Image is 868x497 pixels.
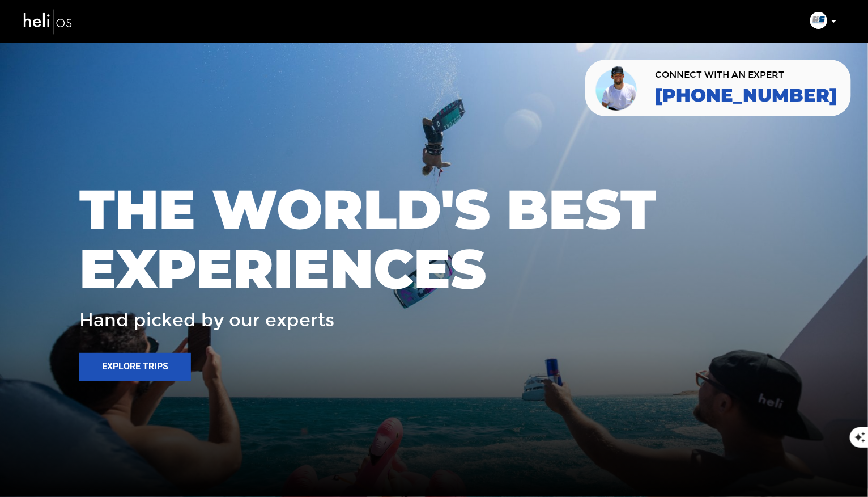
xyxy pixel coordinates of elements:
[655,70,837,79] span: CONNECT WITH AN EXPERT
[79,310,334,330] span: Hand picked by our experts
[594,64,641,112] img: contact our team
[79,353,191,381] button: Explore Trips
[655,85,837,106] a: [PHONE_NUMBER]
[810,12,827,29] img: img_634049a79d2f80bb852de8805dc5f4d5.png
[23,6,74,36] img: heli-logo
[79,179,789,299] span: THE WORLD'S BEST EXPERIENCES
